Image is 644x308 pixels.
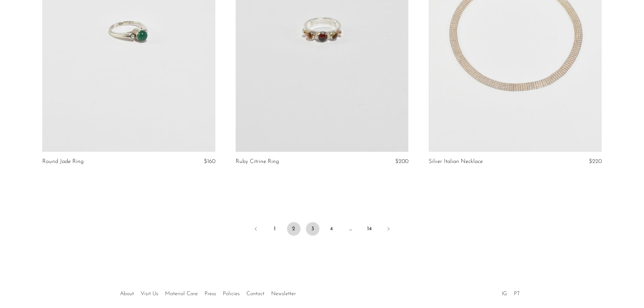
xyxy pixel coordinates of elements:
a: About [120,291,134,297]
ul: Quick links [117,286,299,299]
a: 3 [306,222,319,236]
a: Contact [246,291,264,297]
span: … [344,222,357,236]
ul: Social Medias [498,286,523,299]
a: Material Care [165,291,198,297]
a: IG [502,291,507,297]
span: $220 [589,159,602,164]
a: 14 [363,222,376,236]
a: 4 [325,222,338,236]
span: 2 [287,222,301,236]
a: Previous [249,222,263,237]
a: Press [205,291,216,297]
a: PT [514,291,520,297]
a: Ruby Citrine Ring [236,159,279,165]
span: $200 [395,159,408,164]
a: Round Jade Ring [42,159,84,165]
span: $160 [204,159,215,164]
a: 1 [268,222,282,236]
a: Next [382,222,395,237]
a: Visit Us [141,291,158,297]
a: Policies [223,291,240,297]
a: Silver Italian Necklace [429,159,483,165]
